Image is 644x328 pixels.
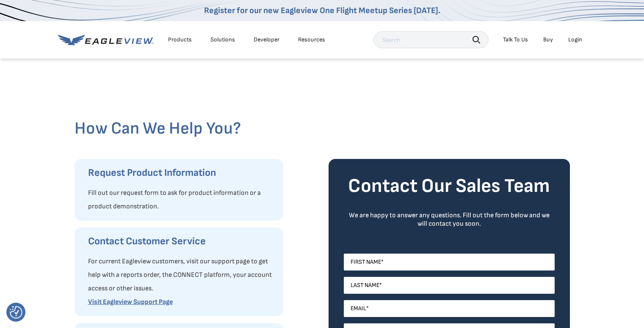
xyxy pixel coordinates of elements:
button: Consent Preferences [10,306,22,319]
a: Register for our new Eagleview One Flight Meetup Series [DATE]. [204,5,440,16]
a: Visit Eagleview Support Page [88,298,173,306]
h3: Request Product Information [88,166,275,180]
div: We are happy to answer any questions. Fill out the form below and we will contact you soon. [344,211,555,228]
div: Solutions [210,36,235,44]
div: Talk To Us [503,36,528,44]
p: For current Eagleview customers, visit our support page to get help with a reports order, the CON... [88,255,275,295]
h2: How Can We Help You? [75,118,570,139]
div: Login [568,36,582,44]
input: Search [373,31,489,48]
p: Fill out our request form to ask for product information or a product demonstration. [88,186,275,213]
div: Resources [298,36,325,44]
a: Developer [254,36,279,44]
div: Products [168,36,192,44]
h3: Contact Customer Service [88,235,275,248]
strong: Contact Our Sales Team [348,175,550,198]
a: Buy [543,36,553,44]
img: Revisit consent button [10,306,22,319]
